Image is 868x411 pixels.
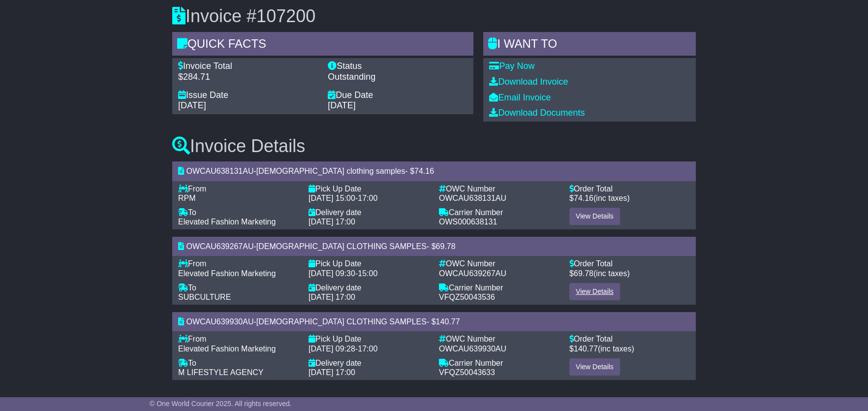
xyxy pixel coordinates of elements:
div: - - $ [172,312,696,331]
h3: Invoice #107200 [172,6,696,26]
span: OWCAU638131AU [186,167,253,175]
div: Pick Up Date [309,259,429,268]
a: View Details [569,283,620,300]
div: Outstanding [328,72,467,83]
div: OWC Number [439,184,559,193]
div: Order Total [569,259,690,268]
div: To [178,208,299,217]
a: View Details [569,358,620,376]
div: Quick Facts [172,32,473,59]
div: - [309,193,429,203]
div: Delivery date [309,208,429,217]
span: [DATE] 09:28 [309,345,355,353]
span: [DATE] 17:00 [309,368,355,377]
div: OWC Number [439,334,559,344]
div: - [309,269,429,278]
span: 140.77 [574,345,598,353]
span: [DEMOGRAPHIC_DATA] CLOTHING SAMPLES [256,242,427,251]
div: Order Total [569,184,690,193]
div: Issue Date [178,90,318,101]
span: 69.78 [574,269,593,278]
div: From [178,259,299,268]
div: $284.71 [178,72,318,83]
div: $ (inc taxes) [569,193,690,203]
div: $ (inc taxes) [569,269,690,278]
a: View Details [569,208,620,225]
span: Elevated Fashion Marketing [178,218,276,226]
span: [DATE] 17:00 [309,293,355,301]
div: OWC Number [439,259,559,268]
h3: Invoice Details [172,136,696,156]
div: Carrier Number [439,358,559,368]
span: VFQZ50043536 [439,293,495,301]
div: To [178,358,299,368]
div: Pick Up Date [309,334,429,344]
span: SUBCULTURE [178,293,231,301]
span: M LIFESTYLE AGENCY [178,368,263,377]
span: 17:00 [358,194,377,202]
div: Due Date [328,90,467,101]
span: 74.16 [574,194,593,202]
span: RPM [178,194,196,202]
span: © One World Courier 2025. All rights reserved. [150,400,292,408]
span: [DEMOGRAPHIC_DATA] clothing samples [256,167,405,175]
a: Download Documents [489,108,585,118]
div: From [178,184,299,193]
span: 69.78 [436,242,456,251]
span: 74.16 [414,167,434,175]
div: $ (inc taxes) [569,344,690,353]
span: OWS000638131 [439,218,497,226]
span: OWCAU639267AU [439,269,506,278]
a: Download Invoice [489,77,568,87]
div: Invoice Total [178,61,318,72]
span: 15:00 [358,269,377,278]
span: OWCAU639930AU [439,345,506,353]
div: - - $ [172,237,696,256]
span: 17:00 [358,345,377,353]
span: [DATE] 17:00 [309,218,355,226]
div: Status [328,61,467,72]
div: [DATE] [328,100,467,111]
span: OWCAU639267AU [186,242,253,251]
div: Pick Up Date [309,184,429,193]
div: [DATE] [178,100,318,111]
span: [DEMOGRAPHIC_DATA] CLOTHING SAMPLES [256,317,427,326]
div: Carrier Number [439,283,559,292]
span: Elevated Fashion Marketing [178,269,276,278]
div: I WANT to [483,32,696,59]
div: To [178,283,299,292]
span: OWCAU639930AU [186,317,253,326]
div: - [309,344,429,353]
span: 140.77 [436,317,460,326]
span: OWCAU638131AU [439,194,506,202]
div: Delivery date [309,358,429,368]
div: Delivery date [309,283,429,292]
div: From [178,334,299,344]
a: Pay Now [489,61,534,71]
div: Carrier Number [439,208,559,217]
div: - - $ [172,161,696,181]
span: VFQZ50043633 [439,368,495,377]
span: [DATE] 15:00 [309,194,355,202]
div: Order Total [569,334,690,344]
a: Email Invoice [489,93,551,102]
span: [DATE] 09:30 [309,269,355,278]
span: Elevated Fashion Marketing [178,345,276,353]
